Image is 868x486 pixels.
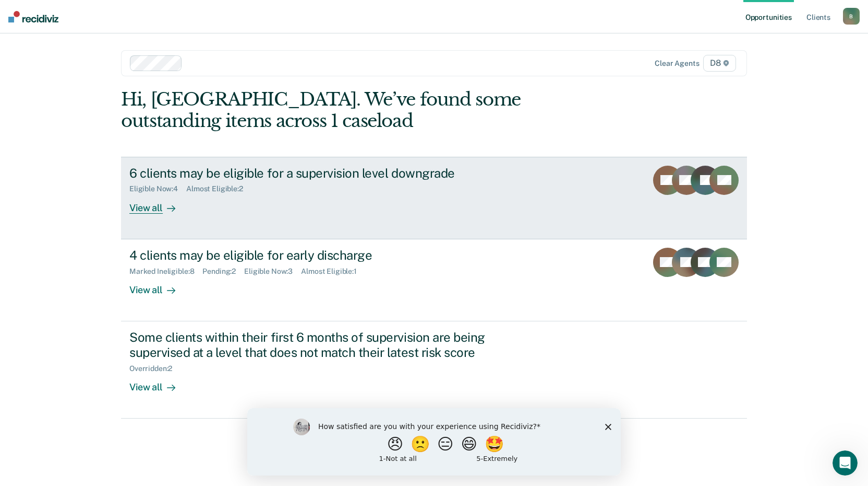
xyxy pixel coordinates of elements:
div: Clear agents [655,59,699,68]
a: 4 clients may be eligible for early dischargeMarked Ineligible:8Pending:2Eligible Now:3Almost Eli... [121,239,747,321]
iframe: Survey by Kim from Recidiviz [247,408,621,476]
div: Overridden : 2 [129,364,180,373]
div: 6 clients may be eligible for a supervision level downgrade [129,166,496,181]
div: Almost Eligible : 2 [186,184,251,193]
div: View all [129,275,188,296]
div: Some clients within their first 6 months of supervision are being supervised at a level that does... [129,330,496,360]
div: Hi, [GEOGRAPHIC_DATA]. We’ve found some outstanding items across 1 caseload [121,89,622,132]
iframe: Intercom live chat [833,450,858,476]
button: B [843,8,860,25]
div: Pending : 2 [202,267,244,276]
div: 4 clients may be eligible for early discharge [129,248,496,263]
div: View all [129,373,188,393]
img: Recidiviz [8,11,58,22]
div: Almost Eligible : 1 [301,267,365,276]
span: D8 [703,55,736,72]
div: View all [129,193,188,214]
div: Eligible Now : 4 [129,184,186,193]
div: Marked Ineligible : 8 [129,267,202,276]
a: 6 clients may be eligible for a supervision level downgradeEligible Now:4Almost Eligible:2View all [121,157,747,239]
div: Eligible Now : 3 [244,267,301,276]
a: Some clients within their first 6 months of supervision are being supervised at a level that does... [121,321,747,419]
